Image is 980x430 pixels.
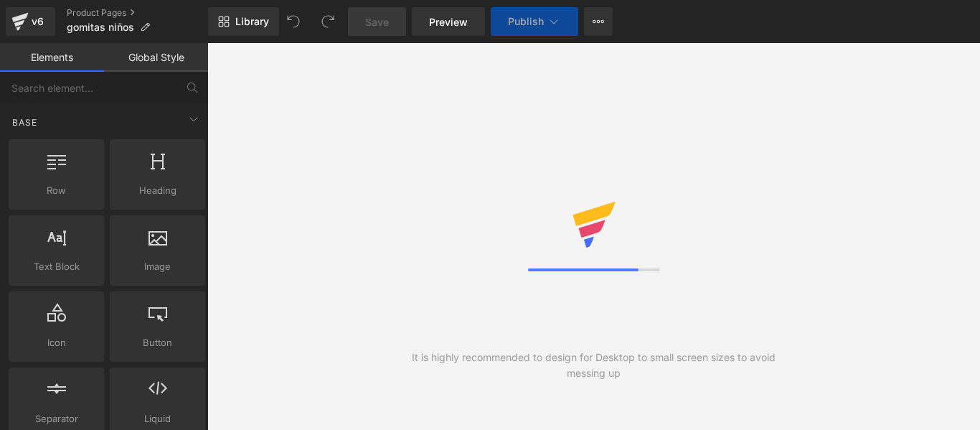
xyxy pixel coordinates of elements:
[400,350,787,381] div: It is highly recommended to design for Desktop to small screen sizes to avoid messing up
[114,411,201,426] span: Liquid
[584,7,613,36] button: More
[29,12,47,31] div: v6
[67,7,208,19] a: Product Pages
[13,335,100,350] span: Icon
[508,16,544,27] span: Publish
[429,14,468,29] span: Preview
[114,183,201,198] span: Heading
[279,7,308,36] button: Undo
[67,22,134,33] span: gomitas niños
[13,259,100,274] span: Text Block
[235,15,269,28] span: Library
[365,14,389,29] span: Save
[412,7,485,36] a: Preview
[13,183,100,198] span: Row
[491,7,578,36] button: Publish
[114,335,201,350] span: Button
[6,7,55,36] a: v6
[314,7,342,36] button: Redo
[11,116,39,129] span: Base
[104,43,208,72] a: Global Style
[13,411,100,426] span: Separator
[208,7,279,36] a: New Library
[114,259,201,274] span: Image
